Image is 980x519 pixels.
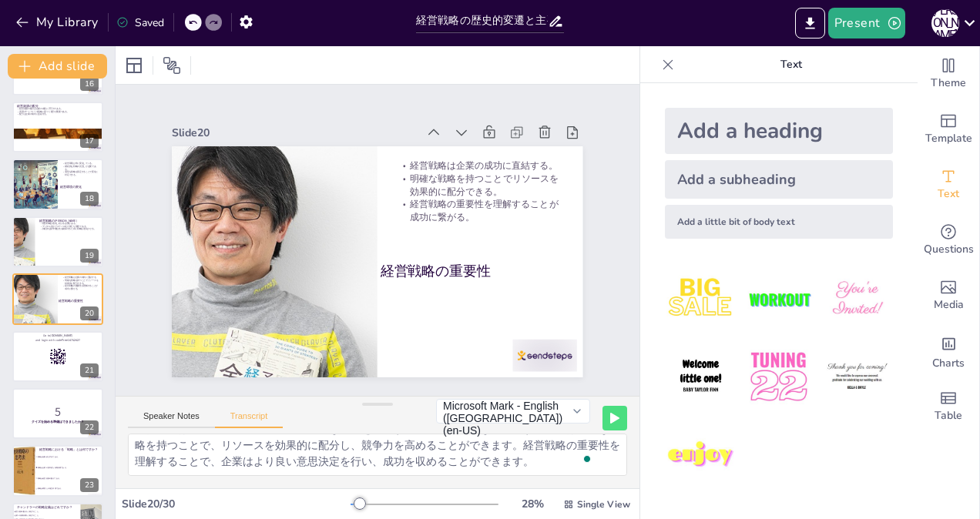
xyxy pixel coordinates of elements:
[514,497,551,511] div: 28 %
[931,75,966,92] span: Theme
[918,46,979,102] div: Change the overall theme
[62,285,99,290] p: 経営戦略の重要性を理解することが成功に繋がる。
[62,276,99,280] p: 経営戦略は企業の成功に直結する。
[12,388,103,439] div: https://cdn.sendsteps.com/images/logo/sendsteps_logo_white.pnghttps://cdn.sendsteps.com/images/lo...
[50,333,72,337] strong: [DOMAIN_NAME]
[381,262,545,281] p: 経営戦略の重要性
[128,434,627,476] textarea: To enrich screen reader interactions, please activate Accessibility in Grammarly extension settings
[116,15,164,30] div: Saved
[918,379,979,434] div: Add a table
[398,172,562,198] p: 明確な戦略を持つことでリソースを効果的に配分できる。
[60,184,96,189] p: 経営環境の変化
[416,10,548,32] input: Insert title
[39,225,99,228] p: デジタル化やグローバル化が新たな課題である。
[680,46,902,83] p: Text
[12,102,103,152] div: https://cdn.sendsteps.com/images/logo/sendsteps_logo_white.pnghttps://cdn.sendsteps.com/images/lo...
[39,219,99,223] p: 経営戦略の[PERSON_NAME]
[665,420,737,491] img: 7.jpeg
[931,9,959,37] div: [PERSON_NAME]
[17,504,76,509] p: チャンドラーの戦略定義はどれですか？
[59,299,95,303] p: 経営戦略の重要性
[39,447,99,452] p: 経営戦略における「戦略」とは何ですか？
[17,110,99,113] p: 資源ポートフォリオ戦略に基づく配分が重要である。
[17,104,99,109] p: 経営資源の配分
[128,411,215,428] button: Speaker Notes
[918,102,979,157] div: Add ready made slides
[80,192,99,206] div: 18
[821,341,893,413] img: 6.jpeg
[12,216,103,267] div: https://cdn.sendsteps.com/images/logo/sendsteps_logo_white.pnghttps://cdn.sendsteps.com/images/lo...
[215,411,284,428] button: Transcript
[665,160,893,199] div: Add a subheading
[918,323,979,379] div: Add charts and graphs
[8,54,107,79] button: Add slide
[80,306,99,320] div: 20
[17,333,99,338] p: Go to
[80,478,99,492] div: 23
[17,403,99,420] p: 5
[62,280,99,285] p: 明確な戦略を持つことでリソースを効果的に配分できる。
[935,407,962,424] span: Table
[62,165,99,170] p: 継続的な戦略の見直しが必要である。
[80,363,99,377] div: 21
[918,268,979,323] div: Add images, graphics, shapes or video
[918,157,979,213] div: Add text boxes
[80,420,99,434] div: 22
[665,341,737,413] img: 4.jpeg
[398,159,562,172] p: 経営戦略は企業の成功に直結する。
[436,399,590,424] button: Microsoft Mark - English ([GEOGRAPHIC_DATA]) (en-US)
[934,296,964,313] span: Media
[38,477,102,480] span: 戦略は経営資源の配分である。
[12,273,103,324] div: https://cdn.sendsteps.com/images/logo/sendsteps_logo_white.pnghttps://cdn.sendsteps.com/images/lo...
[172,126,416,140] div: Slide 20
[17,107,99,110] p: 経営資源の配分は企業の成長に不可欠である。
[828,8,905,39] button: Present
[39,222,99,225] p: 経営戦略は進化し続ける必要がある。
[931,8,959,39] button: [PERSON_NAME]
[577,498,630,511] span: Single View
[665,205,893,239] div: Add a little bit of body text
[17,337,99,342] p: and login with code
[62,162,99,165] p: 経営環境は常に変化している。
[80,77,99,91] div: 16
[602,406,627,430] button: Play
[163,56,181,75] span: Position
[821,263,893,335] img: 3.jpeg
[918,213,979,268] div: Get real-time input from your audience
[15,511,57,513] span: 経営資源の配分を決定すること。
[80,134,99,148] div: 17
[743,263,814,335] img: 2.jpeg
[32,420,84,424] strong: クイズを始める準備はできましたか？
[38,488,102,491] span: 戦略は環境との相互作用である。
[924,241,974,258] span: Questions
[17,113,99,116] p: 配分は企業の成功に直結する。
[665,108,893,154] div: Add a heading
[122,497,351,511] div: Slide 20 / 30
[12,10,105,35] button: My Library
[925,130,972,147] span: Template
[12,331,103,382] div: https://cdn.sendsteps.com/images/logo/sendsteps_logo_white.pnghttps://cdn.sendsteps.com/images/lo...
[39,228,99,231] p: 持続的な競争優位性を確保するために戦略を進化させる。
[80,249,99,263] div: 19
[932,355,965,372] span: Charts
[12,445,103,496] div: 23
[12,159,103,209] div: https://cdn.sendsteps.com/images/logo/sendsteps_logo_white.pnghttps://cdn.sendsteps.com/images/lo...
[38,456,102,458] span: 戦略は短期的な手法である。
[938,186,959,203] span: Text
[15,514,57,517] span: 企業の短期目標を決定すること。
[38,467,102,469] span: 戦略は企業の基本的な長期目標である。
[795,8,825,39] button: Export to PowerPoint
[62,170,99,176] p: 適切な戦略を策定することで変化に対応できる。
[398,198,562,223] p: 経営戦略の重要性を理解することが成功に繋がる。
[122,53,146,78] div: Layout
[743,341,814,413] img: 5.jpeg
[665,263,737,335] img: 1.jpeg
